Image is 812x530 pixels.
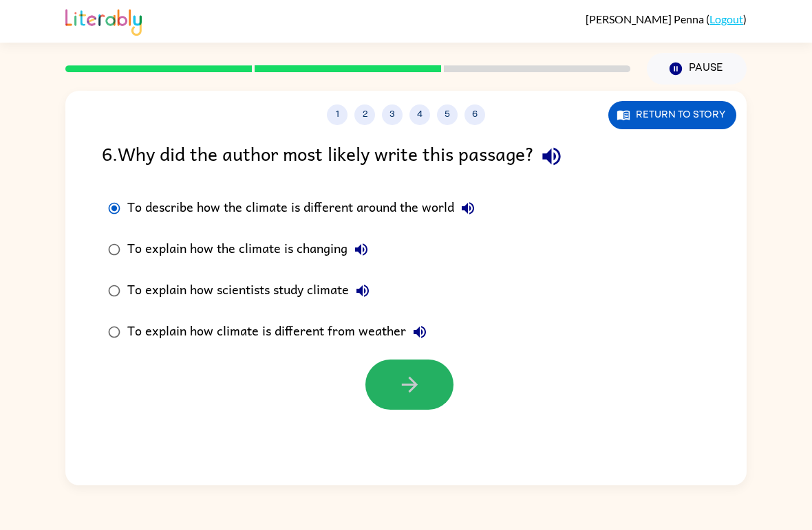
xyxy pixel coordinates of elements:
[102,139,710,174] div: 6 . Why did the author most likely write this passage?
[382,104,403,125] button: 3
[127,318,434,346] div: To explain how climate is different from weather
[349,277,376,305] button: To explain how scientists study climate
[437,104,458,125] button: 5
[406,318,434,346] button: To explain how climate is different from weather
[327,104,348,125] button: 1
[586,12,747,25] div: ( )
[647,53,747,85] button: Pause
[348,236,375,263] button: To explain how the climate is changing
[354,104,375,125] button: 2
[464,104,485,125] button: 6
[127,195,482,222] div: To describe how the climate is different around the world
[586,12,706,25] span: [PERSON_NAME] Penna
[127,277,376,305] div: To explain how scientists study climate
[454,195,482,222] button: To describe how the climate is different around the world
[409,104,430,125] button: 4
[65,5,142,36] img: Literably
[709,12,743,25] a: Logout
[608,101,736,129] button: Return to story
[127,236,375,263] div: To explain how the climate is changing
